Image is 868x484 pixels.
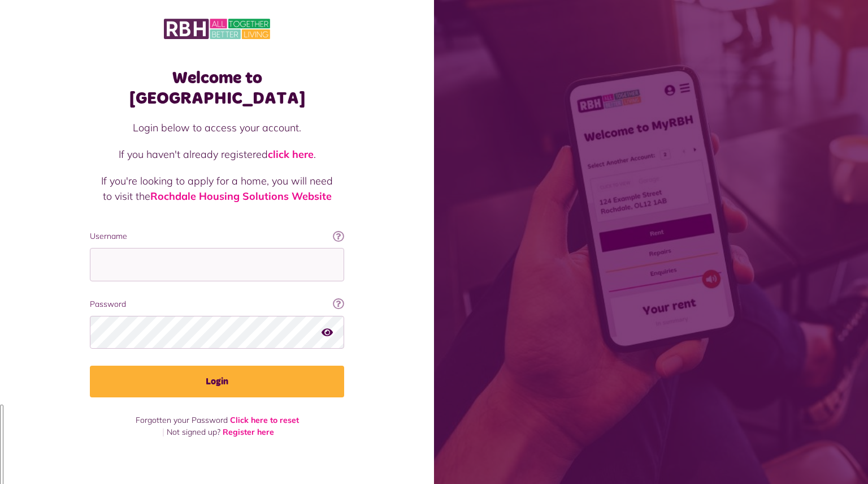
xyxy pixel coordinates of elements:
p: If you're looking to apply for a home, you will need to visit the [101,173,333,204]
a: Rochdale Housing Solutions Website [150,190,332,203]
span: Not signed up? [167,427,220,437]
a: Register here [223,427,274,437]
label: Password [90,298,344,310]
p: If you haven't already registered . [101,147,333,162]
span: Forgotten your Password [136,415,228,425]
button: Login [90,366,344,397]
img: MyRBH [164,17,270,41]
p: Login below to access your account. [101,120,333,135]
a: Click here to reset [230,415,299,425]
a: click here [268,148,314,161]
label: Username [90,230,344,242]
h1: Welcome to [GEOGRAPHIC_DATA] [90,68,344,109]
